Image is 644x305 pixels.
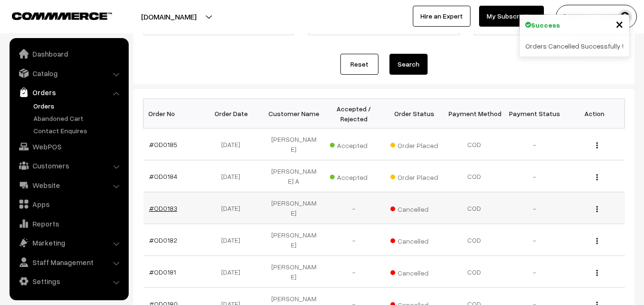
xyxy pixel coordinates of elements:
[12,10,95,21] a: COMMMERCE
[444,160,504,192] td: COD
[389,54,428,75] button: Search
[531,20,560,30] strong: Success
[444,224,504,256] td: COD
[390,170,438,182] span: Order Placed
[504,160,564,192] td: -
[108,5,230,29] button: [DOMAIN_NAME]
[204,192,264,224] td: [DATE]
[596,270,598,276] img: Menu
[596,238,598,244] img: Menu
[12,84,125,101] a: Orders
[12,215,125,232] a: Reports
[596,174,598,180] img: Menu
[264,256,324,288] td: [PERSON_NAME]
[596,142,598,148] img: Menu
[12,12,112,20] img: COMMMERCE
[444,256,504,288] td: COD
[12,65,125,82] a: Catalog
[479,6,544,27] a: My Subscription
[12,138,125,155] a: WebPOS
[444,128,504,160] td: COD
[556,5,637,29] button: [PERSON_NAME]
[390,202,438,214] span: Cancelled
[596,206,598,212] img: Menu
[264,99,324,128] th: Customer Name
[324,224,384,256] td: -
[12,234,125,251] a: Marketing
[324,99,384,128] th: Accepted / Rejected
[12,273,125,290] a: Settings
[264,224,324,256] td: [PERSON_NAME]
[504,192,564,224] td: -
[204,256,264,288] td: [DATE]
[504,128,564,160] td: -
[149,268,176,276] a: #OD0181
[504,256,564,288] td: -
[12,254,125,271] a: Staff Management
[330,138,378,150] span: Accepted
[31,126,125,136] a: Contact Enquires
[330,170,378,182] span: Accepted
[564,99,624,128] th: Action
[149,172,177,180] a: #OD0184
[340,54,378,75] a: Reset
[264,160,324,192] td: [PERSON_NAME] A
[264,192,324,224] td: [PERSON_NAME]
[444,192,504,224] td: COD
[324,192,384,224] td: -
[149,236,177,244] a: #OD0182
[12,45,125,62] a: Dashboard
[618,10,632,24] img: user
[615,15,624,32] span: ×
[12,196,125,213] a: Apps
[324,256,384,288] td: -
[204,99,264,128] th: Order Date
[204,128,264,160] td: [DATE]
[12,177,125,194] a: Website
[390,138,438,150] span: Order Placed
[615,17,624,31] button: Close
[12,157,125,174] a: Customers
[390,266,438,278] span: Cancelled
[504,99,564,128] th: Payment Status
[31,113,125,123] a: Abandoned Cart
[520,35,629,57] div: Orders Cancelled Successfully !
[504,224,564,256] td: -
[204,160,264,192] td: [DATE]
[149,204,177,212] a: #OD0183
[264,128,324,160] td: [PERSON_NAME]
[444,99,504,128] th: Payment Method
[31,101,125,111] a: Orders
[143,99,204,128] th: Order No
[413,6,470,27] a: Hire an Expert
[204,224,264,256] td: [DATE]
[384,99,444,128] th: Order Status
[390,234,438,246] span: Cancelled
[149,140,177,148] a: #OD0185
